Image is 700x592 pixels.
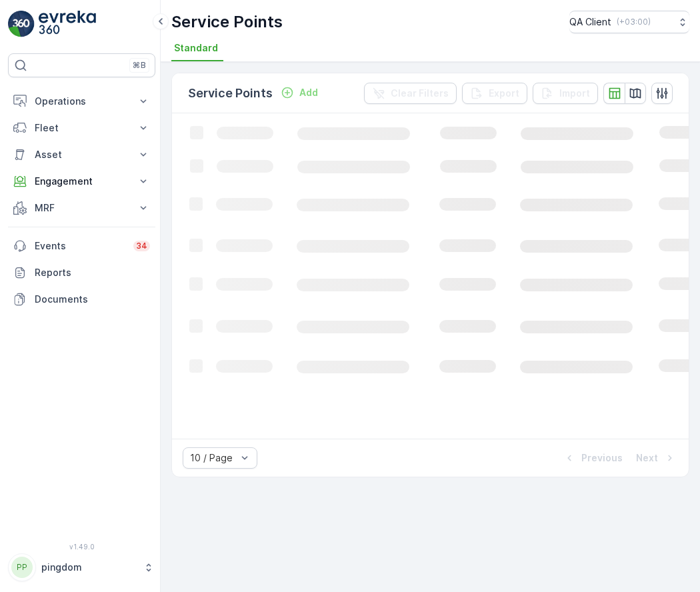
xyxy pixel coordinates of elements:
p: Next [636,451,658,465]
p: Add [299,86,318,99]
button: Asset [8,141,155,168]
button: Next [635,450,678,466]
a: Events34 [8,233,155,259]
button: Operations [8,88,155,115]
p: Previous [581,451,623,465]
p: QA Client [569,15,611,29]
a: Reports [8,259,155,286]
p: Service Points [188,84,273,103]
button: Export [462,83,527,104]
button: Clear Filters [364,83,457,104]
p: pingdom [41,561,137,574]
p: 34 [136,241,147,251]
button: QA Client(+03:00) [569,11,689,33]
button: Previous [561,450,624,466]
p: Service Points [171,11,283,33]
span: Standard [174,41,218,55]
p: Operations [35,95,129,108]
p: ⌘B [133,60,146,71]
p: Clear Filters [391,87,449,100]
p: Reports [35,266,150,279]
button: Engagement [8,168,155,195]
button: Import [533,83,598,104]
button: Fleet [8,115,155,141]
p: Import [559,87,590,100]
a: Documents [8,286,155,313]
span: v 1.49.0 [8,543,155,551]
div: PP [11,557,33,578]
button: PPpingdom [8,553,155,581]
button: Add [275,85,323,101]
img: logo_light-DOdMpM7g.png [39,11,96,37]
p: Documents [35,293,150,306]
p: ( +03:00 ) [617,17,651,27]
img: logo [8,11,35,37]
button: MRF [8,195,155,221]
p: Export [489,87,519,100]
p: Fleet [35,121,129,135]
p: Events [35,239,125,253]
p: MRF [35,201,129,215]
p: Engagement [35,175,129,188]
p: Asset [35,148,129,161]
